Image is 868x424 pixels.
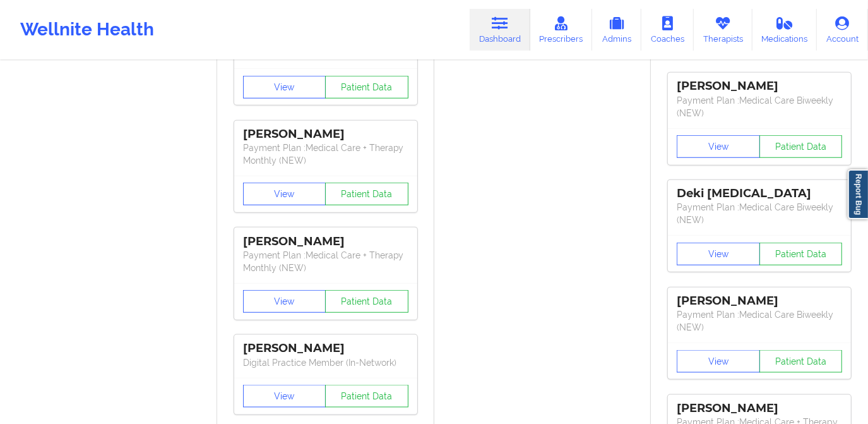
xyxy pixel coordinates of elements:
p: Payment Plan : Medical Care + Therapy Monthly (NEW) [243,142,408,167]
button: View [677,243,760,265]
button: View [243,76,326,99]
button: Patient Data [325,385,408,408]
button: View [243,290,326,313]
div: [PERSON_NAME] [677,401,842,416]
a: Admins [592,9,641,51]
div: [PERSON_NAME] [243,127,408,142]
div: [PERSON_NAME] [677,294,842,308]
button: View [677,135,760,158]
button: Patient Data [325,183,408,205]
a: Prescribers [530,9,593,51]
button: Patient Data [759,350,843,373]
a: Therapists [694,9,752,51]
a: Dashboard [470,9,530,51]
button: Patient Data [759,135,843,158]
a: Account [817,9,868,51]
div: Deki [MEDICAL_DATA] [677,186,842,201]
p: Payment Plan : Medical Care Biweekly (NEW) [677,308,842,334]
a: Coaches [641,9,694,51]
button: Patient Data [325,290,408,313]
p: Payment Plan : Medical Care Biweekly (NEW) [677,94,842,119]
div: [PERSON_NAME] [677,79,842,94]
div: [PERSON_NAME] [243,341,408,356]
button: View [243,385,326,408]
button: View [677,350,760,373]
p: Digital Practice Member (In-Network) [243,356,408,369]
a: Report Bug [848,169,868,219]
div: [PERSON_NAME] [243,234,408,249]
p: Payment Plan : Medical Care + Therapy Monthly (NEW) [243,249,408,274]
a: Medications [752,9,817,51]
button: Patient Data [325,76,408,99]
button: Patient Data [759,243,843,265]
button: View [243,183,326,205]
p: Payment Plan : Medical Care Biweekly (NEW) [677,201,842,226]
